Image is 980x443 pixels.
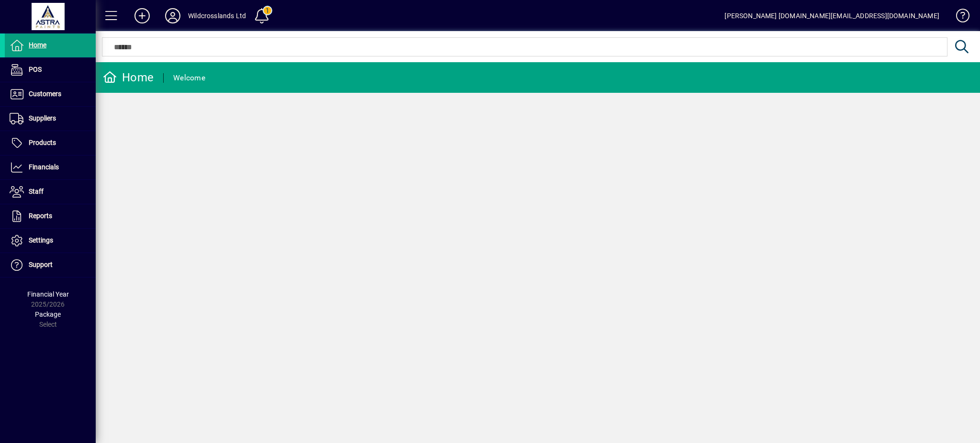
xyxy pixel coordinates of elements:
a: Knowledge Base [949,2,968,33]
a: Products [5,131,96,155]
a: Staff [5,180,96,204]
button: Add [127,7,157,24]
a: POS [5,58,96,82]
span: Financials [29,163,59,171]
span: Products [29,139,56,146]
div: [PERSON_NAME] [DOMAIN_NAME][EMAIL_ADDRESS][DOMAIN_NAME] [724,8,939,23]
span: POS [29,66,42,73]
span: Settings [29,236,53,244]
button: Profile [157,7,188,24]
span: Package [35,310,61,318]
a: Reports [5,204,96,228]
a: Support [5,253,96,277]
a: Suppliers [5,107,96,131]
a: Settings [5,229,96,253]
span: Suppliers [29,114,56,122]
span: Customers [29,90,61,98]
span: Financial Year [27,290,69,298]
span: Support [29,261,53,268]
span: Home [29,41,46,49]
a: Customers [5,82,96,106]
div: Welcome [173,70,205,86]
span: Staff [29,188,44,195]
div: Home [103,70,154,85]
span: Reports [29,212,52,220]
div: Wildcrosslands Ltd [188,8,246,23]
a: Financials [5,155,96,179]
